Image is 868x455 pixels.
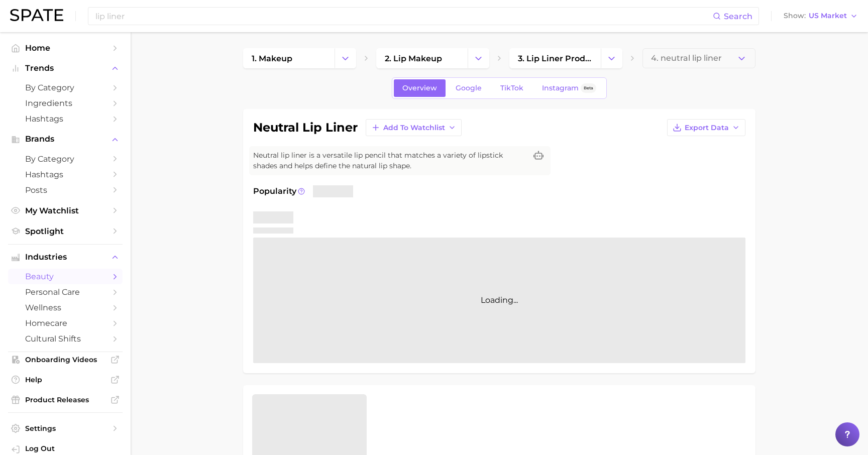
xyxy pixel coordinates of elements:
[601,48,622,68] button: Change Category
[243,48,335,68] a: 1. makeup
[584,84,593,92] span: Beta
[25,154,105,164] span: by Category
[25,375,105,384] span: Help
[25,253,105,262] span: Industries
[8,132,123,147] button: Brands
[8,95,123,111] a: Ingredients
[809,13,847,19] span: US Market
[8,61,123,76] button: Trends
[25,43,105,53] span: Home
[94,8,713,25] input: Search here for a brand, industry, or ingredient
[25,272,105,281] span: beauty
[468,48,489,68] button: Change Category
[25,303,105,312] span: wellness
[542,84,579,92] span: Instagram
[25,287,105,297] span: personal care
[25,355,105,364] span: Onboarding Videos
[518,54,592,63] span: 3. lip liner products
[8,300,123,315] a: wellness
[8,392,123,407] a: Product Releases
[651,54,722,63] span: 4. neutral lip liner
[8,203,123,218] a: My Watchlist
[667,119,745,136] button: Export Data
[8,151,123,167] a: by Category
[447,79,490,97] a: Google
[8,331,123,347] a: cultural shifts
[8,182,123,198] a: Posts
[8,40,123,56] a: Home
[366,119,462,136] button: Add to Watchlist
[394,79,446,97] a: Overview
[8,421,123,436] a: Settings
[533,79,605,97] a: InstagramBeta
[8,269,123,284] a: beauty
[25,170,105,179] span: Hashtags
[8,167,123,182] a: Hashtags
[8,223,123,239] a: Spotlight
[25,424,105,433] span: Settings
[456,84,482,92] span: Google
[642,48,755,68] button: 4. neutral lip liner
[25,318,105,328] span: homecare
[253,122,358,134] h1: neutral lip liner
[25,64,105,73] span: Trends
[781,10,860,23] button: ShowUS Market
[402,84,437,92] span: Overview
[25,83,105,92] span: by Category
[8,111,123,127] a: Hashtags
[376,48,468,68] a: 2. lip makeup
[500,84,523,92] span: TikTok
[25,334,105,344] span: cultural shifts
[252,54,292,63] span: 1. makeup
[253,150,526,171] span: Neutral lip liner is a versatile lip pencil that matches a variety of lipstick shades and helps d...
[25,395,105,404] span: Product Releases
[8,315,123,331] a: homecare
[8,352,123,367] a: Onboarding Videos
[25,185,105,195] span: Posts
[335,48,356,68] button: Change Category
[25,135,105,144] span: Brands
[724,12,752,21] span: Search
[685,124,729,132] span: Export Data
[784,13,806,19] span: Show
[8,284,123,300] a: personal care
[509,48,601,68] a: 3. lip liner products
[385,54,442,63] span: 2. lip makeup
[8,80,123,95] a: by Category
[25,226,105,236] span: Spotlight
[10,9,63,21] img: SPATE
[253,185,296,197] span: Popularity
[25,206,105,215] span: My Watchlist
[492,79,532,97] a: TikTok
[25,114,105,124] span: Hashtags
[253,238,745,363] div: Loading...
[8,372,123,387] a: Help
[25,444,115,453] span: Log Out
[383,124,445,132] span: Add to Watchlist
[8,250,123,265] button: Industries
[25,98,105,108] span: Ingredients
